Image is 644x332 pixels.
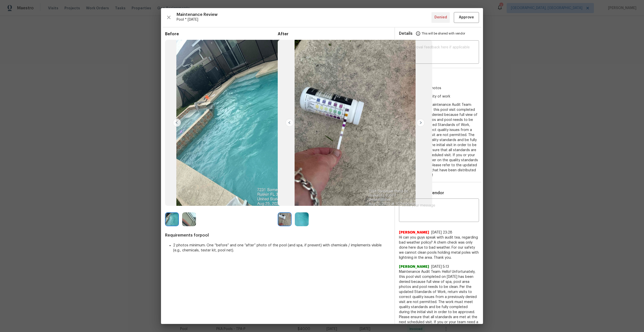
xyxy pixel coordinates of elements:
span: After [278,31,390,37]
span: Details [399,27,413,40]
span: Approve [459,14,474,21]
span: Before [165,31,278,37]
img: left-chevron-button-url [286,119,294,127]
span: Additional details: Maintenance Audit Team: Hello! Unfortunately, this pool visit completed on [D... [399,103,478,177]
span: [DATE] 23:28 [431,231,452,234]
span: [PERSON_NAME] [399,264,429,269]
li: 2 photos minimum: One “before” and one “after” photo of the pool (and spa, if present) with chemi... [173,243,390,253]
span: This will be shared with vendor [422,27,465,40]
span: Requirements for pool [165,233,390,238]
span: Pool * [DATE] [177,17,431,22]
span: [DATE] 5:13 [431,265,449,269]
button: Approve [454,12,479,23]
span: [PERSON_NAME] [399,230,429,235]
span: Maintenance Review [177,12,431,17]
span: Hi can you guys speak with audit tea, regarding bad weather policy? A chem check was only done he... [399,235,479,260]
img: right-chevron-button-url [417,119,425,127]
img: left-chevron-button-url [173,119,181,127]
